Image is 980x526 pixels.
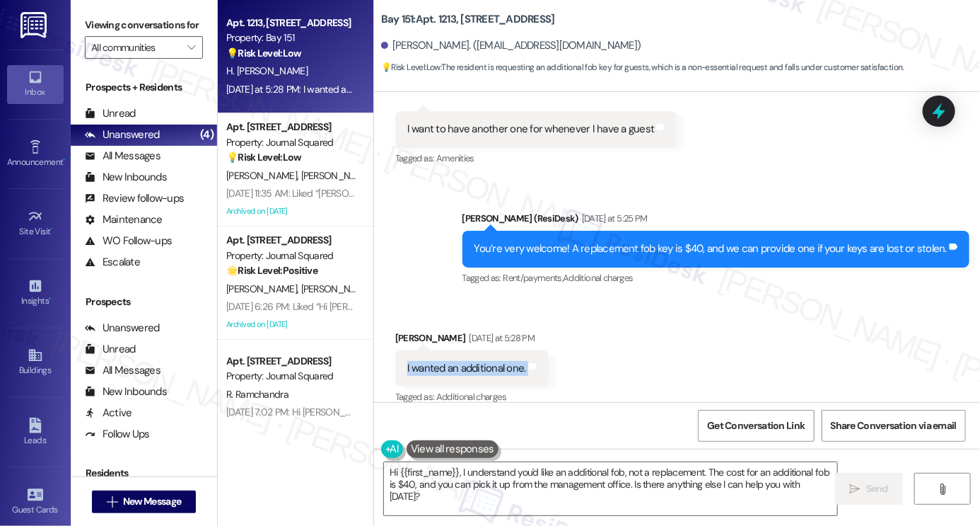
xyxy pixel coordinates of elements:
[225,316,358,333] div: Archived on [DATE]
[226,369,357,384] div: Property: Journal Squared
[85,321,160,336] div: Unanswered
[51,224,53,234] span: •
[85,234,172,248] div: WO Follow-ups
[226,282,301,295] span: [PERSON_NAME]
[85,363,161,378] div: All Messages
[937,484,947,495] i: 
[301,282,371,295] span: [PERSON_NAME]
[225,422,358,440] div: Archived on [DATE]
[85,255,140,270] div: Escalate
[85,149,161,164] div: All Messages
[395,387,549,407] div: Tagged as:
[63,155,65,165] span: •
[226,264,317,277] strong: 🌟 Risk Level: Positive
[7,483,64,521] a: Guest Cards
[85,127,160,142] div: Unanswered
[7,413,64,452] a: Leads
[226,64,308,77] span: H. [PERSON_NAME]
[71,80,217,95] div: Prospects + Residents
[698,410,814,442] button: Get Conversation Link
[822,410,966,442] button: Share Conversation via email
[384,462,837,515] textarea: Hi {{first_name}}, I understand you'd like an additional fob, not a replacement. The cost for an ...
[91,36,180,59] input: All communities
[7,343,64,382] a: Buildings
[381,62,441,73] strong: 💡 Risk Level: Low
[465,331,535,345] div: [DATE] at 5:28 PM
[395,331,549,350] div: [PERSON_NAME]
[474,241,947,256] div: You’re very welcome! A replacement fob key is $40, and we can provide one if your keys are lost o...
[107,496,117,508] i: 
[226,16,357,30] div: Apt. 1213, [STREET_ADDRESS]
[866,481,888,496] span: Send
[226,47,301,59] strong: 💡 Risk Level: Low
[395,148,677,168] div: Tagged as:
[21,12,49,38] img: ResiDesk Logo
[197,124,217,146] div: (4)
[835,473,904,505] button: Send
[407,361,526,376] div: I wanted an additional one.
[85,384,167,399] div: New Inbounds
[226,233,357,248] div: Apt. [STREET_ADDRESS]
[301,169,375,182] span: [PERSON_NAME]
[578,211,648,226] div: [DATE] at 5:25 PM
[226,248,357,263] div: Property: Journal Squared
[85,342,136,357] div: Unread
[226,135,357,150] div: Property: Journal Squared
[381,60,904,75] span: : The resident is requesting an additional fob key for guests, which is a non-essential request a...
[226,120,357,135] div: Apt. [STREET_ADDRESS]
[7,205,64,243] a: Site Visit •
[7,274,64,312] a: Insights •
[225,202,358,220] div: Archived on [DATE]
[85,191,184,206] div: Review follow-ups
[462,211,970,231] div: [PERSON_NAME] (ResiDesk)
[85,170,167,185] div: New Inbounds
[436,391,506,403] span: Additional charges
[226,354,357,369] div: Apt. [STREET_ADDRESS]
[85,406,132,421] div: Active
[226,151,301,164] strong: 💡 Risk Level: Low
[226,169,301,182] span: [PERSON_NAME]
[226,300,564,313] div: [DATE] 6:26 PM: Liked “Hi [PERSON_NAME] and [PERSON_NAME]! Starting [DATE]…”
[92,491,197,513] button: New Message
[381,38,641,53] div: [PERSON_NAME]. ([EMAIL_ADDRESS][DOMAIN_NAME])
[850,484,861,495] i: 
[707,418,805,433] span: Get Conversation Link
[407,122,655,137] div: I want to have another one for whenever I have a guest
[7,65,64,103] a: Inbox
[71,295,217,309] div: Prospects
[381,12,555,27] b: Bay 151: Apt. 1213, [STREET_ADDRESS]
[226,388,288,401] span: R. Ramchandra
[71,466,217,481] div: Residents
[436,152,474,164] span: Amenities
[49,294,51,304] span: •
[503,272,563,284] span: Rent/payments ,
[85,14,203,36] label: Viewing conversations for
[226,30,357,45] div: Property: Bay 151
[462,268,970,288] div: Tagged as:
[85,106,136,121] div: Unread
[187,42,195,53] i: 
[831,418,957,433] span: Share Conversation via email
[85,427,150,442] div: Follow Ups
[563,272,633,284] span: Additional charges
[123,494,181,509] span: New Message
[226,83,414,96] div: [DATE] at 5:28 PM: I wanted an additional one.
[85,212,163,227] div: Maintenance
